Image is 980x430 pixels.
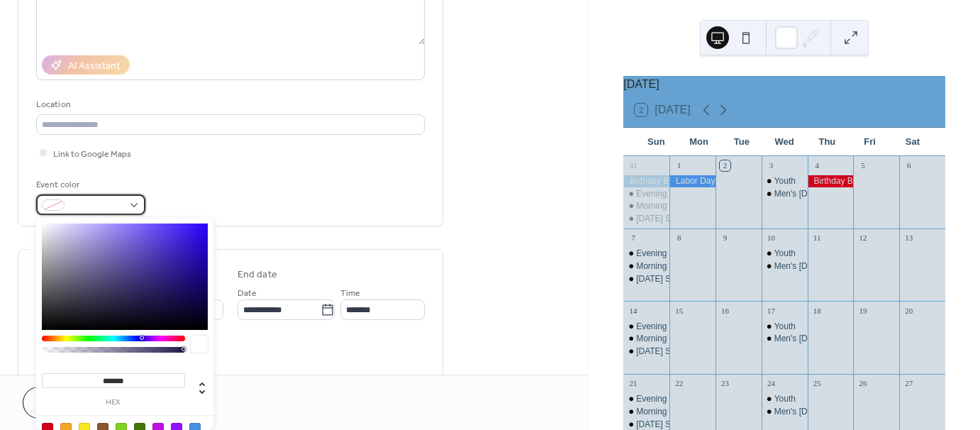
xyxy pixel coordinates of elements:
div: [DATE] School [636,346,691,358]
div: Men's Bible Study [762,333,808,345]
div: Men's Bible Study [762,406,808,418]
div: Mon [677,128,720,156]
div: Morning Worship Service [636,200,731,212]
div: Men's [DEMOGRAPHIC_DATA] Study [774,406,918,418]
div: Men's Bible Study [762,188,808,200]
div: Wed [763,128,806,156]
div: 2 [720,160,730,171]
div: 19 [857,305,868,316]
div: 18 [812,305,823,316]
div: Morning Worship Service [636,260,731,272]
div: 6 [903,160,914,171]
span: Date [238,286,257,301]
div: Sun [635,128,677,156]
div: Men's [DEMOGRAPHIC_DATA] Study [774,260,918,272]
div: 15 [674,305,684,316]
div: Morning Worship Service [623,260,669,272]
div: 24 [766,378,776,389]
div: Youth [762,175,808,187]
div: Youth [762,248,808,260]
div: Morning Worship Service [623,333,669,345]
div: Youth [774,175,796,187]
div: Evening Worship Service [636,188,731,200]
div: Tue [720,128,763,156]
div: 25 [812,378,823,389]
div: Youth [774,248,796,260]
div: Sat [891,128,934,156]
div: Sunday School [623,273,669,285]
label: hex [42,399,185,407]
div: Labor Day/Office Closed [669,175,715,187]
div: Thu [806,128,848,156]
div: Morning Worship Service [636,406,731,418]
div: Birthday Blessings: Brooklyn Hampton [808,175,854,187]
div: 3 [766,160,776,171]
div: Morning Worship Service [636,333,731,345]
div: 23 [720,378,730,389]
div: 4 [812,160,823,171]
div: Youth [762,321,808,333]
div: 5 [857,160,868,171]
div: 31 [628,160,638,171]
div: 13 [903,233,914,243]
div: Event color [36,177,143,192]
div: [DATE] [623,76,945,93]
div: 14 [628,305,638,316]
div: Evening Worship Service [623,248,669,260]
div: Youth [774,393,796,405]
div: 1 [674,160,684,171]
div: 9 [720,233,730,243]
div: 7 [628,233,638,243]
div: Evening Worship Service [636,393,731,405]
span: Time [340,286,360,301]
div: 11 [812,233,823,243]
div: 17 [766,305,776,316]
div: 27 [903,378,914,389]
div: 12 [857,233,868,243]
div: Men's [DEMOGRAPHIC_DATA] Study [774,188,918,200]
div: Sunday School [623,346,669,358]
div: Evening Worship Service [623,321,669,333]
div: 26 [857,378,868,389]
div: Location [36,97,422,112]
div: Evening Worship Service [623,393,669,405]
div: Youth [774,321,796,333]
div: End date [238,268,277,282]
div: 10 [766,233,776,243]
div: Men's Bible Study [762,260,808,272]
div: Sunday School [623,213,669,225]
div: 16 [720,305,730,316]
div: [DATE] School [636,273,691,285]
div: 8 [674,233,684,243]
button: Cancel [23,387,110,419]
div: 22 [674,378,684,389]
div: Fri [848,128,891,156]
div: Evening Worship Service [636,248,731,260]
div: Morning Worship Service [623,406,669,418]
div: Evening Worship Service [636,321,731,333]
span: Link to Google Maps [53,147,131,162]
div: Youth [762,393,808,405]
div: Evening Worship Service [623,188,669,200]
div: [DATE] School [636,213,691,225]
div: Morning Worship Service [623,200,669,212]
div: Birthday Blessings: Rayleigh Roberts [623,175,669,187]
div: 20 [903,305,914,316]
div: Men's [DEMOGRAPHIC_DATA] Study [774,333,918,345]
div: 21 [628,378,638,389]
